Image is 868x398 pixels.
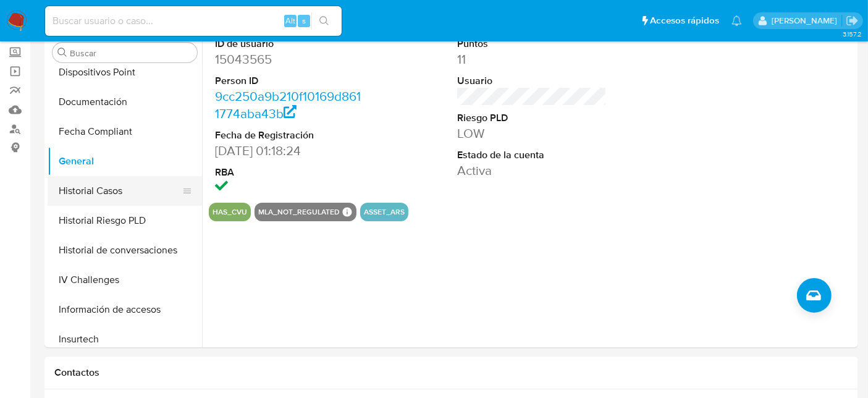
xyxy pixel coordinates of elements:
[457,74,607,88] dt: Usuario
[302,15,306,27] span: s
[843,29,862,39] span: 3.157.2
[48,265,202,295] button: IV Challenges
[70,48,192,59] input: Buscar
[48,176,192,206] button: Historial Casos
[48,206,202,235] button: Historial Riesgo PLD
[364,210,405,214] button: asset_ars
[215,166,364,179] dt: RBA
[48,235,202,265] button: Historial de conversaciones
[48,57,202,87] button: Dispositivos Point
[457,37,607,51] dt: Puntos
[731,15,742,26] a: Notificaciones
[48,146,202,176] button: General
[457,162,607,179] dd: Activa
[48,295,202,324] button: Información de accesos
[213,210,247,214] button: has_cvu
[48,324,202,354] button: Insurtech
[215,142,364,159] dd: [DATE] 01:18:24
[650,14,719,27] span: Accesos rápidos
[258,210,340,214] button: mla_not_regulated
[48,87,202,117] button: Documentación
[57,48,67,57] button: Buscar
[215,51,364,68] dd: 15043565
[772,15,841,27] p: belen.palamara@mercadolibre.com
[48,117,202,146] button: Fecha Compliant
[457,125,607,142] dd: LOW
[54,366,848,379] h1: Contactos
[457,111,607,125] dt: Riesgo PLD
[215,87,361,122] a: 9cc250a9b210f10169d8611774aba43b
[215,129,364,142] dt: Fecha de Registración
[311,12,337,30] button: search-icon
[457,148,607,162] dt: Estado de la cuenta
[45,13,342,29] input: Buscar usuario o caso...
[215,37,364,51] dt: ID de usuario
[285,15,295,27] span: Alt
[215,74,364,88] dt: Person ID
[846,14,859,27] a: Salir
[457,51,607,68] dd: 11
